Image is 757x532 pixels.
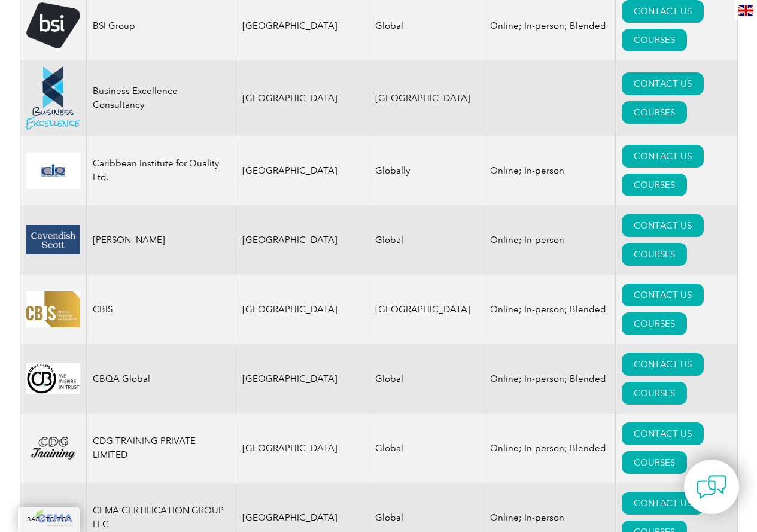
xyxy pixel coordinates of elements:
[236,205,369,275] td: [GEOGRAPHIC_DATA]
[26,433,80,463] img: 25ebede5-885b-ef11-bfe3-000d3ad139cf-logo.png
[622,451,687,474] a: COURSES
[622,243,687,266] a: COURSES
[86,136,236,205] td: Caribbean Institute for Quality Ltd.
[18,507,80,532] a: BACK TO TOP
[622,422,704,445] a: CONTACT US
[369,136,484,205] td: Globally
[236,60,369,136] td: [GEOGRAPHIC_DATA]
[369,60,484,136] td: [GEOGRAPHIC_DATA]
[86,60,236,136] td: Business Excellence Consultancy
[86,344,236,414] td: CBQA Global
[86,205,236,275] td: [PERSON_NAME]
[369,344,484,414] td: Global
[622,101,687,124] a: COURSES
[26,225,80,254] img: 58800226-346f-eb11-a812-00224815377e-logo.png
[697,472,726,502] img: contact-chat.png
[484,205,616,275] td: Online; In-person
[622,29,687,51] a: COURSES
[26,153,80,189] img: d6ccebca-6c76-ed11-81ab-0022481565fd-logo.jpg
[236,136,369,205] td: [GEOGRAPHIC_DATA]
[26,504,80,531] img: f4e4f87f-e3f1-ee11-904b-002248931104-logo.png
[622,72,704,95] a: CONTACT US
[236,414,369,483] td: [GEOGRAPHIC_DATA]
[26,2,80,48] img: 5f72c78c-dabc-ea11-a814-000d3a79823d-logo.png
[622,145,704,168] a: CONTACT US
[622,382,687,405] a: COURSES
[236,275,369,344] td: [GEOGRAPHIC_DATA]
[622,353,704,376] a: CONTACT US
[236,344,369,414] td: [GEOGRAPHIC_DATA]
[26,363,80,394] img: 6f6ba32e-03e9-eb11-bacb-00224814b282-logo.png
[622,214,704,237] a: CONTACT US
[484,414,616,483] td: Online; In-person; Blended
[622,492,704,515] a: CONTACT US
[484,275,616,344] td: Online; In-person; Blended
[484,136,616,205] td: Online; In-person
[369,275,484,344] td: [GEOGRAPHIC_DATA]
[369,205,484,275] td: Global
[622,312,687,335] a: COURSES
[738,5,753,16] img: en
[26,291,80,327] img: 07dbdeaf-5408-eb11-a813-000d3ae11abd-logo.jpg
[26,66,80,130] img: 48df379e-2966-eb11-a812-00224814860b-logo.png
[622,174,687,196] a: COURSES
[369,414,484,483] td: Global
[484,344,616,414] td: Online; In-person; Blended
[86,275,236,344] td: CBIS
[622,284,704,306] a: CONTACT US
[86,414,236,483] td: CDG TRAINING PRIVATE LIMITED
